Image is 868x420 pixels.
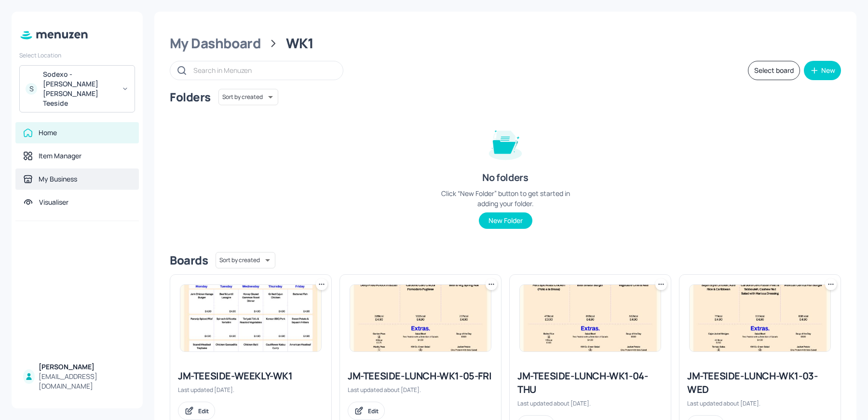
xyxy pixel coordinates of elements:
[218,87,278,107] div: Sort by created
[178,369,324,383] div: JM-TEESIDE-WEEKLY-WK1
[39,197,68,207] div: Visualiser
[433,188,578,209] div: Click “New Folder” button to get started in adding your folder.
[481,119,529,167] img: folder-empty
[170,89,211,105] div: Folders
[748,61,800,80] button: Select board
[26,83,37,95] div: S
[804,61,841,80] button: New
[170,252,208,268] div: Boards
[39,362,131,372] div: [PERSON_NAME]
[39,372,131,391] div: [EMAIL_ADDRESS][DOMAIN_NAME]
[193,63,333,77] input: Search in Menuzen
[690,285,830,351] img: 2025-08-07-1754564498499586a8dll5xf.jpeg
[350,285,491,351] img: 2025-08-07-1754565320536ui4yuh09h1.jpeg
[517,369,663,396] div: JM-TEESIDE-LUNCH-WK1-04-THU
[19,51,135,59] div: Select Location
[348,369,493,383] div: JM-TEESIDE-LUNCH-WK1-05-FRI
[687,399,833,407] div: Last updated about [DATE].
[180,285,321,351] img: 2025-09-15-17579398326155yveigcnbm4.jpeg
[479,212,532,229] button: New Folder
[687,369,833,396] div: JM-TEESIDE-LUNCH-WK1-03-WED
[39,128,57,138] div: Home
[517,399,663,407] div: Last updated about [DATE].
[198,407,209,415] div: Edit
[216,251,275,270] div: Sort by created
[821,67,835,74] div: New
[482,171,528,184] div: No folders
[170,35,261,52] div: My Dashboard
[39,151,81,161] div: Item Manager
[520,285,661,351] img: 2025-08-07-1754564963826mk4yp0uuavn.jpeg
[43,70,116,108] div: Sodexo - [PERSON_NAME] [PERSON_NAME] Teeside
[286,35,314,52] div: WK1
[39,174,77,184] div: My Business
[348,386,493,394] div: Last updated about [DATE].
[368,407,379,415] div: Edit
[178,386,324,394] div: Last updated [DATE].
